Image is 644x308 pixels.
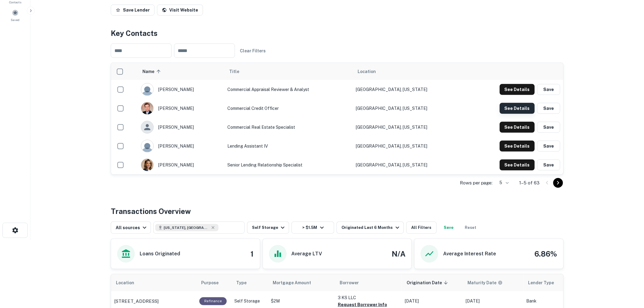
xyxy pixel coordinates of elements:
[164,225,209,230] span: [US_STATE], [GEOGRAPHIC_DATA]
[141,140,222,152] div: [PERSON_NAME]
[141,83,222,96] div: [PERSON_NAME]
[337,222,404,234] button: Originated Last 6 Months
[268,274,335,291] th: Mortgage Amount
[199,297,227,305] div: This loan purpose was for refinancing
[353,80,466,99] td: [GEOGRAPHIC_DATA], [US_STATE]
[292,250,322,257] h6: Average LTV
[2,7,29,23] a: Saved
[11,17,20,22] span: Saved
[224,156,353,174] td: Senior Lending Relationship Specialist
[236,279,254,286] span: Type
[141,102,222,115] div: [PERSON_NAME]
[537,103,560,114] button: Save
[224,99,353,118] td: Commercial Credit Officer
[140,250,180,257] h6: Loans Originated
[138,63,225,80] th: Name
[335,274,402,291] th: Borrower
[111,28,564,39] h4: Key Contacts
[528,279,554,286] span: Lender Type
[460,179,493,187] p: Rows per page:
[338,294,399,301] p: 3 KS LLC
[141,159,222,171] div: [PERSON_NAME]
[520,179,540,187] p: 1–5 of 63
[463,274,523,291] th: Maturity dates displayed may be estimated. Please contact the lender for the most accurate maturi...
[111,5,155,16] button: Save Lender
[292,222,334,234] button: > $1.5M
[500,103,535,114] button: See Details
[495,178,510,187] div: 5
[224,137,353,156] td: Lending Assistant IV
[500,141,535,152] button: See Details
[406,222,437,234] button: All Filters
[392,248,405,259] h4: N/A
[234,298,265,304] p: Self Storage
[353,137,466,156] td: [GEOGRAPHIC_DATA], [US_STATE]
[467,279,503,286] div: Maturity dates displayed may be estimated. Please contact the lender for the most accurate maturi...
[405,298,460,304] p: [DATE]
[443,250,496,257] h6: Average Interest Rate
[251,248,254,259] h4: 1
[271,298,332,304] p: $2M
[340,279,359,286] span: Borrower
[537,84,560,95] button: Save
[116,224,148,231] div: All sources
[157,5,203,16] a: Visit Website
[523,274,578,291] th: Lender Type
[224,80,353,99] td: Commercial Appraisal Reviewer & Analyst
[141,159,153,171] img: 1692209573521
[353,99,466,118] td: [GEOGRAPHIC_DATA], [US_STATE]
[111,274,196,291] th: Location
[358,68,376,75] span: Location
[402,274,463,291] th: Origination Date
[500,84,535,95] button: See Details
[537,122,560,133] button: Save
[196,274,231,291] th: Purpose
[141,121,222,134] div: [PERSON_NAME]
[111,222,151,234] button: All sources
[237,45,268,56] button: Clear Filters
[439,222,459,234] button: Save your search to get updates of matches that match your search criteria.
[341,224,401,231] div: Originated Last 6 Months
[229,68,247,75] span: Title
[114,298,159,305] p: [STREET_ADDRESS]
[247,222,289,234] button: Self Storage
[111,63,563,174] div: scrollable content
[535,248,557,259] h4: 6.86%
[273,279,319,286] span: Mortgage Amount
[111,206,191,217] h4: Transactions Overview
[527,298,575,304] p: Bank
[143,68,163,75] span: Name
[500,122,535,133] button: See Details
[353,156,466,174] td: [GEOGRAPHIC_DATA], [US_STATE]
[116,279,142,286] span: Location
[114,298,193,305] a: [STREET_ADDRESS]
[224,118,353,137] td: Commercial Real Estate Specialist
[500,159,535,170] button: See Details
[467,279,511,286] span: Maturity dates displayed may be estimated. Please contact the lender for the most accurate maturi...
[461,222,481,234] button: Reset
[467,279,497,286] h6: Maturity Date
[141,102,153,114] img: 1517002252715
[466,298,520,304] p: [DATE]
[141,83,153,96] img: 9c8pery4andzj6ohjkjp54ma2
[553,178,563,188] button: Go to next page
[614,259,644,289] iframe: Chat Widget
[231,274,268,291] th: Type
[141,140,153,152] img: 9c8pery4andzj6ohjkjp54ma2
[407,279,450,286] span: Origination Date
[353,63,466,80] th: Location
[224,63,353,80] th: Title
[201,279,226,286] span: Purpose
[537,159,560,170] button: Save
[537,141,560,152] button: Save
[353,118,466,137] td: [GEOGRAPHIC_DATA], [US_STATE]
